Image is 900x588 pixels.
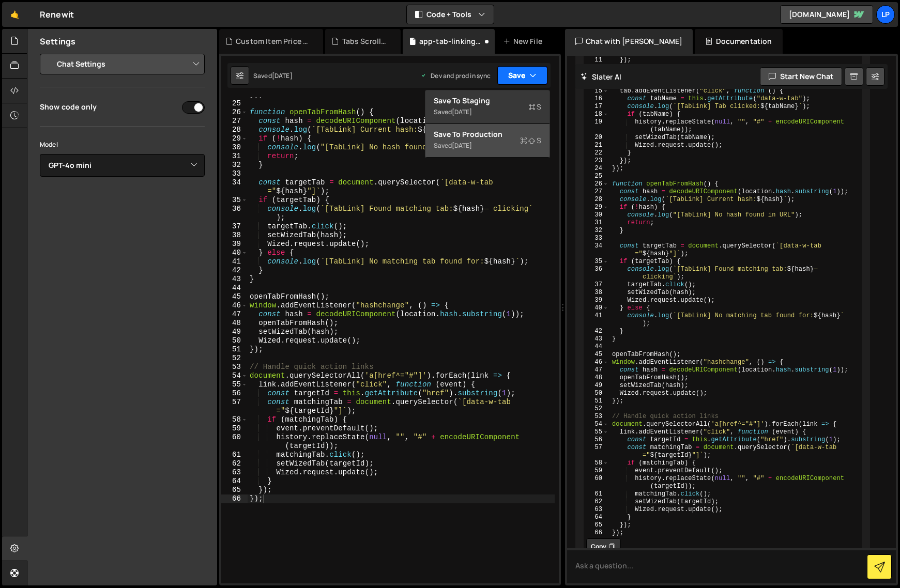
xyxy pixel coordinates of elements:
div: 38 [585,289,609,297]
div: 34 [585,242,609,258]
div: 28 [221,126,248,134]
h2: Slater AI [581,72,622,82]
div: 39 [585,297,609,304]
div: 49 [585,382,609,390]
div: 26 [585,180,609,188]
div: 44 [221,284,248,292]
div: 50 [221,336,248,345]
div: Renewit [40,8,74,21]
div: 48 [221,319,248,328]
span: S [520,135,541,146]
div: 32 [221,161,248,169]
div: 53 [585,413,609,421]
div: 39 [221,240,248,249]
div: 53 [221,363,248,372]
div: Dev and prod in sync [420,71,491,80]
div: 62 [221,459,248,468]
span: S [528,102,541,112]
div: 25 [585,173,609,180]
h2: Settings [40,36,75,47]
button: Code + Tools [407,5,494,24]
div: 40 [585,304,609,312]
div: 30 [221,143,248,152]
div: 18 [585,111,609,118]
a: LP [876,5,895,24]
div: 38 [221,231,248,240]
div: Show code only [40,102,97,112]
div: Save to Staging [434,96,541,106]
a: 🤙 [2,2,27,27]
div: 52 [221,354,248,363]
div: 24 [585,165,609,173]
div: 31 [585,219,609,227]
div: 35 [585,258,609,266]
div: 23 [585,157,609,165]
div: 43 [221,275,248,284]
div: 55 [585,428,609,436]
div: Chat with [PERSON_NAME] [565,29,693,54]
div: 61 [585,490,609,498]
div: 42 [585,328,609,335]
div: 43 [585,335,609,343]
div: 40 [221,249,248,257]
div: 28 [585,196,609,204]
button: Save to StagingS Saved[DATE] [425,90,550,124]
div: 61 [221,451,248,459]
div: 29 [585,204,609,211]
div: New File [503,36,546,47]
div: 47 [221,310,248,319]
div: Tabs Scroll.js [342,36,388,47]
div: 20 [585,134,609,142]
div: 66 [585,529,609,537]
div: 57 [585,444,609,459]
div: Custom Item Price Mutation.js [236,36,311,47]
div: 48 [585,374,609,382]
div: 11 [585,56,609,64]
div: 56 [221,389,248,398]
div: 51 [585,397,609,405]
div: 36 [585,266,609,281]
button: Copy [586,538,621,555]
div: Saved [253,71,293,80]
div: 64 [585,514,609,521]
div: 62 [585,498,609,506]
div: 60 [585,475,609,490]
div: 58 [221,415,248,424]
div: 55 [221,380,248,389]
div: 46 [585,359,609,366]
div: 49 [221,328,248,336]
div: 54 [585,421,609,428]
div: Saved [434,140,541,152]
div: 46 [221,301,248,310]
div: 60 [221,433,248,451]
a: [DOMAIN_NAME] [780,5,873,24]
div: 52 [585,405,609,413]
div: 65 [221,486,248,494]
div: 30 [585,211,609,219]
div: 42 [221,266,248,275]
label: Model [40,140,58,150]
button: Start new chat [760,67,842,86]
div: 33 [585,235,609,242]
div: 65 [585,521,609,529]
div: Documentation [695,29,782,54]
div: [DATE] [452,107,472,116]
div: 64 [221,477,248,486]
div: Saved [434,106,541,118]
div: 41 [585,312,609,328]
div: 29 [221,134,248,143]
div: 25 [221,99,248,108]
div: 33 [221,169,248,178]
div: app-tab-linking.js [419,36,482,47]
div: 27 [585,188,609,196]
div: 54 [221,372,248,380]
div: [DATE] [452,141,472,150]
div: 51 [221,345,248,354]
div: 22 [585,149,609,157]
div: 66 [221,494,248,503]
div: [DATE] [272,71,293,80]
button: Save [497,66,547,85]
div: 32 [585,227,609,235]
div: 41 [221,257,248,266]
div: 21 [585,142,609,149]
